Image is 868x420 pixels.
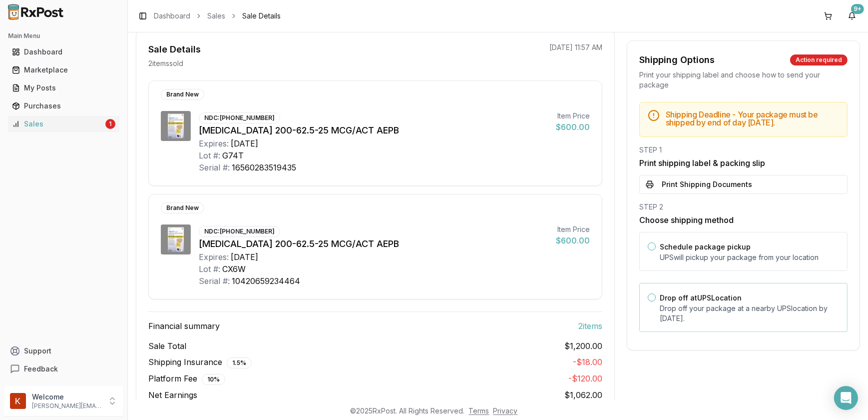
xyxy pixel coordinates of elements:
[660,293,742,302] label: Drop off at UPS Location
[8,61,119,79] a: Marketplace
[639,157,848,169] h3: Print shipping label & packing slip
[660,303,839,323] p: Drop off your package at a nearby UPS location by [DATE] .
[4,62,123,78] button: Marketplace
[148,356,252,368] span: Shipping Insurance
[639,214,848,226] h3: Choose shipping method
[24,364,58,374] span: Feedback
[105,119,115,129] div: 1
[639,70,848,90] div: Print your shipping label and choose how to send your package
[231,137,258,149] div: [DATE]
[564,390,602,400] span: $1,062.00
[154,11,190,21] a: Dashboard
[4,4,68,20] img: RxPost Logo
[199,237,548,251] div: [MEDICAL_DATA] 200-62.5-25 MCG/ACT AEPB
[199,275,230,287] div: Serial #:
[199,123,548,137] div: [MEDICAL_DATA] 200-62.5-25 MCG/ACT AEPB
[10,393,26,409] img: User avatar
[556,121,590,133] div: $600.00
[4,80,123,96] button: My Posts
[660,242,751,251] label: Schedule package pickup
[161,202,204,213] div: Brand New
[556,224,590,234] div: Item Price
[8,115,119,133] a: Sales1
[202,374,225,385] div: 10 %
[4,342,123,360] button: Support
[148,340,186,352] span: Sale Total
[199,263,220,275] div: Lot #:
[199,149,220,161] div: Lot #:
[232,275,300,287] div: 10420659234464
[8,43,119,61] a: Dashboard
[148,42,201,56] div: Sale Details
[12,83,115,93] div: My Posts
[493,406,518,415] a: Privacy
[148,320,220,332] span: Financial summary
[8,32,119,40] h2: Main Menu
[32,392,101,402] p: Welcome
[549,42,602,52] p: [DATE] 11:57 AM
[242,11,281,21] span: Sale Details
[4,98,123,114] button: Purchases
[790,54,848,65] div: Action required
[222,263,246,275] div: CX6W
[32,402,101,410] p: [PERSON_NAME][EMAIL_ADDRESS][DOMAIN_NAME]
[199,161,230,173] div: Serial #:
[12,119,103,129] div: Sales
[199,112,280,123] div: NDC: [PHONE_NUMBER]
[199,226,280,237] div: NDC: [PHONE_NUMBER]
[148,58,183,68] p: 2 item s sold
[231,251,258,263] div: [DATE]
[207,11,225,21] a: Sales
[469,406,489,415] a: Terms
[578,320,602,332] span: 2 item s
[660,252,839,262] p: UPS will pickup your package from your location
[573,357,602,367] span: - $18.00
[12,101,115,111] div: Purchases
[154,11,281,21] nav: breadcrumb
[851,4,864,14] div: 9+
[844,8,860,24] button: 9+
[227,357,252,368] div: 1.5 %
[12,65,115,75] div: Marketplace
[8,79,119,97] a: My Posts
[556,111,590,121] div: Item Price
[639,53,715,67] div: Shipping Options
[12,47,115,57] div: Dashboard
[639,175,848,194] button: Print Shipping Documents
[199,137,229,149] div: Expires:
[222,149,244,161] div: G74T
[161,111,191,141] img: Trelegy Ellipta 200-62.5-25 MCG/ACT AEPB
[4,44,123,60] button: Dashboard
[556,234,590,246] div: $600.00
[148,372,225,385] span: Platform Fee
[4,360,123,378] button: Feedback
[564,340,602,352] span: $1,200.00
[199,251,229,263] div: Expires:
[161,89,204,100] div: Brand New
[639,145,848,155] div: STEP 1
[4,116,123,132] button: Sales1
[148,389,197,401] span: Net Earnings
[8,97,119,115] a: Purchases
[232,161,296,173] div: 16560283519435
[834,386,858,410] div: Open Intercom Messenger
[639,202,848,212] div: STEP 2
[666,110,839,126] h5: Shipping Deadline - Your package must be shipped by end of day [DATE] .
[568,373,602,383] span: - $120.00
[161,224,191,254] img: Trelegy Ellipta 200-62.5-25 MCG/ACT AEPB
